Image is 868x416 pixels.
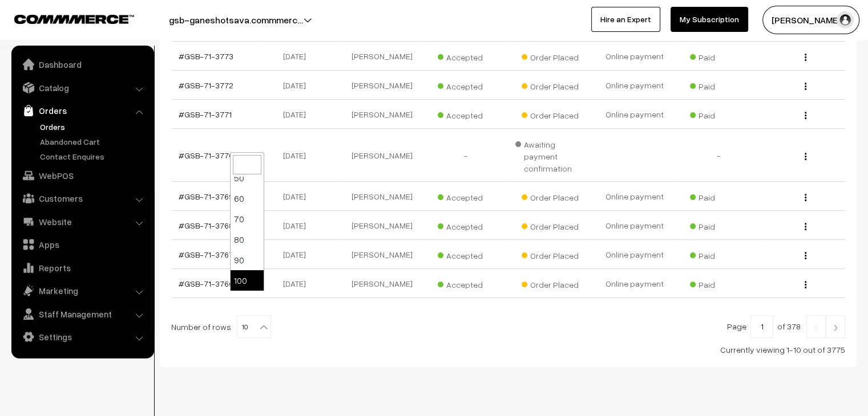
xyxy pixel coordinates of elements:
[777,321,801,331] span: of 378
[14,11,114,25] a: COMMMERCE
[830,324,841,331] img: Right
[592,182,677,211] td: Online payment
[592,71,677,100] td: Online payment
[340,71,425,100] td: [PERSON_NAME]
[811,324,821,331] img: Left
[171,344,845,356] div: Currently viewing 1-10 out of 3775
[690,247,747,262] span: Paid
[805,153,806,160] img: Menu
[179,221,233,230] a: #GSB-71-3768
[805,83,806,90] img: Menu
[231,209,264,229] li: 70
[14,211,150,232] a: Website
[256,100,340,129] td: [DATE]
[340,240,425,269] td: [PERSON_NAME]
[690,107,747,121] span: Paid
[179,109,232,119] a: #GSB-71-3771
[179,150,234,160] a: #GSB-71-3770
[805,112,806,119] img: Menu
[805,252,806,259] img: Menu
[14,165,150,186] a: WebPOS
[690,218,747,233] span: Paid
[592,42,677,71] td: Online payment
[14,327,150,347] a: Settings
[237,315,271,338] span: 10
[522,247,579,262] span: Order Placed
[424,129,508,182] td: -
[805,223,806,230] img: Menu
[129,6,343,34] button: gsb-ganeshotsava.commmerc…
[231,168,264,188] li: 50
[37,136,150,148] a: Abandoned Cart
[340,100,425,129] td: [PERSON_NAME]
[591,7,660,32] a: Hire an Expert
[438,48,495,63] span: Accepted
[340,269,425,298] td: [PERSON_NAME]
[592,240,677,269] td: Online payment
[522,218,579,233] span: Order Placed
[179,250,233,259] a: #GSB-71-3767
[256,269,340,298] td: [DATE]
[256,211,340,240] td: [DATE]
[14,15,134,23] img: COMMMERCE
[14,280,150,301] a: Marketing
[37,121,150,133] a: Orders
[522,78,579,92] span: Order Placed
[14,100,150,121] a: Orders
[805,194,806,201] img: Menu
[171,321,231,333] span: Number of rows
[690,48,747,63] span: Paid
[14,54,150,75] a: Dashboard
[438,78,495,92] span: Accepted
[340,129,425,182] td: [PERSON_NAME]
[14,234,150,255] a: Apps
[690,189,747,203] span: Paid
[677,129,761,182] td: -
[438,218,495,233] span: Accepted
[231,229,264,250] li: 80
[179,279,233,288] a: #GSB-71-3766
[179,80,233,90] a: #GSB-71-3772
[522,276,579,291] span: Order Placed
[231,250,264,270] li: 90
[438,107,495,121] span: Accepted
[515,136,586,174] span: Awaiting payment confirmation
[37,150,150,162] a: Contact Enquires
[438,247,495,262] span: Accepted
[231,270,264,291] li: 100
[179,51,233,61] a: #GSB-71-3773
[14,188,150,209] a: Customers
[805,54,806,61] img: Menu
[805,281,806,288] img: Menu
[237,316,271,338] span: 10
[438,276,495,291] span: Accepted
[340,211,425,240] td: [PERSON_NAME]
[762,6,859,34] button: [PERSON_NAME]
[522,107,579,121] span: Order Placed
[671,7,748,32] a: My Subscription
[256,182,340,211] td: [DATE]
[690,276,747,291] span: Paid
[592,211,677,240] td: Online payment
[256,129,340,182] td: [DATE]
[592,269,677,298] td: Online payment
[14,304,150,324] a: Staff Management
[256,240,340,269] td: [DATE]
[592,100,677,129] td: Online payment
[522,48,579,63] span: Order Placed
[340,42,425,71] td: [PERSON_NAME]
[340,182,425,211] td: [PERSON_NAME]
[690,78,747,92] span: Paid
[256,71,340,100] td: [DATE]
[179,191,233,201] a: #GSB-71-3769
[14,78,150,98] a: Catalog
[256,42,340,71] td: [DATE]
[438,189,495,203] span: Accepted
[727,321,746,331] span: Page
[522,189,579,203] span: Order Placed
[837,11,854,28] img: user
[231,188,264,209] li: 60
[14,258,150,278] a: Reports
